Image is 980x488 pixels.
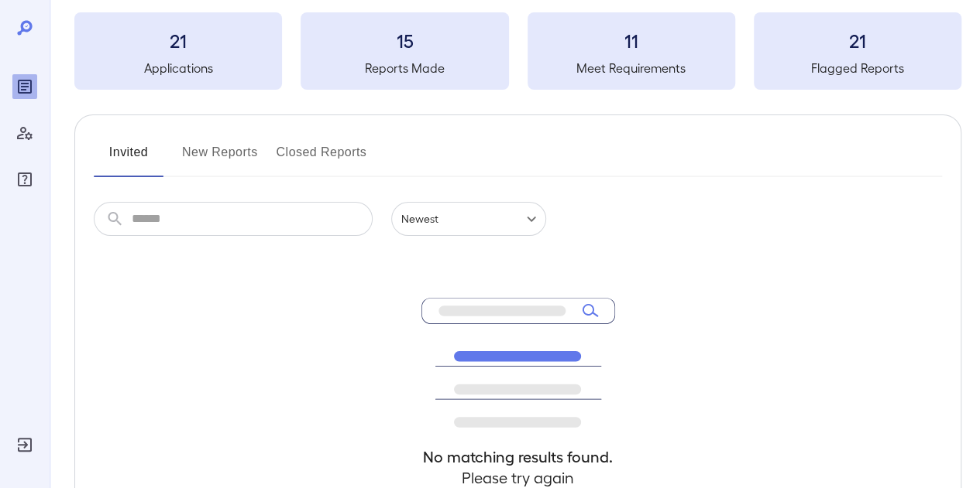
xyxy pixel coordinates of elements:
[528,59,735,77] h5: Meet Requirements
[12,432,37,457] div: Log Out
[12,167,37,192] div: FAQ
[421,446,615,467] h4: No matching results found.
[12,74,37,99] div: Reports
[74,59,282,77] h5: Applications
[391,202,546,236] div: Newest
[421,467,615,488] h4: Please try again
[74,28,282,53] h3: 21
[74,12,961,90] summary: 21Applications15Reports Made11Meet Requirements21Flagged Reports
[301,28,508,53] h3: 15
[301,59,508,77] h5: Reports Made
[12,121,37,145] div: Manage Users
[182,140,258,177] button: New Reports
[94,140,163,177] button: Invited
[528,28,735,53] h3: 11
[754,28,961,53] h3: 21
[754,59,961,77] h5: Flagged Reports
[277,140,367,177] button: Closed Reports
